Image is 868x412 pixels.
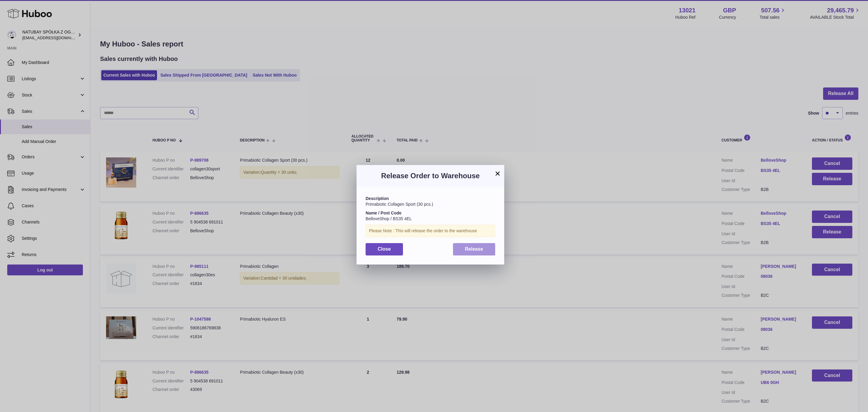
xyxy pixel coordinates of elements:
span: Close [378,246,391,252]
div: Please Note : This will release the order to the warehouse [366,225,495,237]
span: Primabiotic Collagen Sport (30 pcs.) [366,202,433,207]
h3: Release Order to Warehouse [366,171,495,181]
strong: Name / Post Code [366,211,401,215]
span: BelloveShop / BS35 4EL [366,216,412,221]
strong: Description [366,196,389,201]
button: × [494,170,501,177]
span: Release [465,246,483,252]
button: Release [453,243,495,255]
button: Close [366,243,403,255]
